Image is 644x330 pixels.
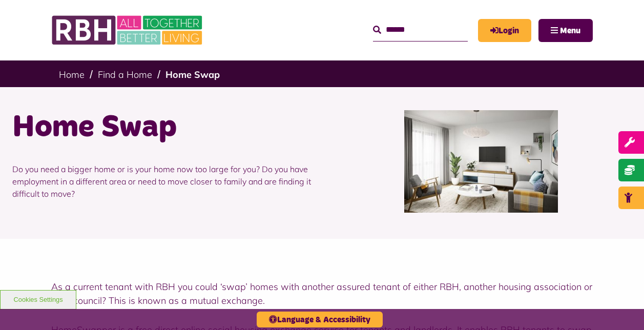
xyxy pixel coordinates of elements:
[12,108,315,148] h1: Home Swap
[598,284,644,330] iframe: Netcall Web Assistant for live chat
[478,19,531,42] a: MyRBH
[51,10,205,50] img: RBH
[560,27,580,35] span: Menu
[404,110,558,213] img: Home Swap
[257,312,383,327] button: Language & Accessibility
[51,280,593,307] p: As a current tenant with RBH you could ‘swap’ homes with another assured tenant of either RBH, an...
[165,69,220,80] a: Home Swap
[12,148,315,215] p: Do you need a bigger home or is your home now too large for you? Do you have employment in a diff...
[59,69,85,80] a: Home
[538,19,593,42] button: Navigation
[98,69,152,80] a: Find a Home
